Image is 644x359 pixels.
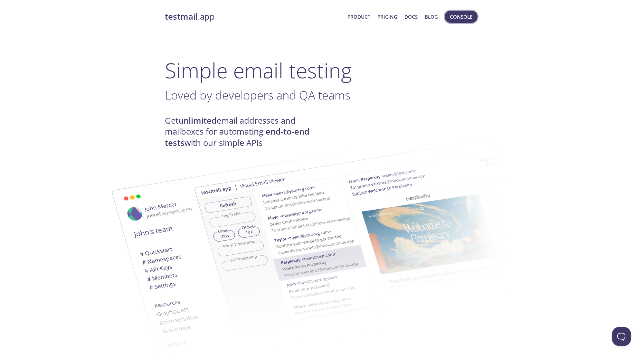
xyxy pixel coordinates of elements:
h1: Simple email testing [165,58,479,83]
a: Docs [404,13,418,21]
strong: testmail [165,11,198,22]
a: Pricing [377,13,397,21]
span: Loved by developers and QA teams [165,87,350,103]
a: Product [347,13,370,21]
a: testmail.app [165,11,342,22]
a: Blog [425,13,438,21]
span: Console [450,13,472,21]
button: Console [445,11,478,23]
h4: Get email addresses and mailboxes for automating with our simple APIs [165,115,322,148]
iframe: Help Scout Beacon - Open [612,327,631,346]
strong: end-to-end tests [165,126,309,148]
strong: unlimited [178,115,217,126]
img: testmail-email-viewer [194,128,542,346]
